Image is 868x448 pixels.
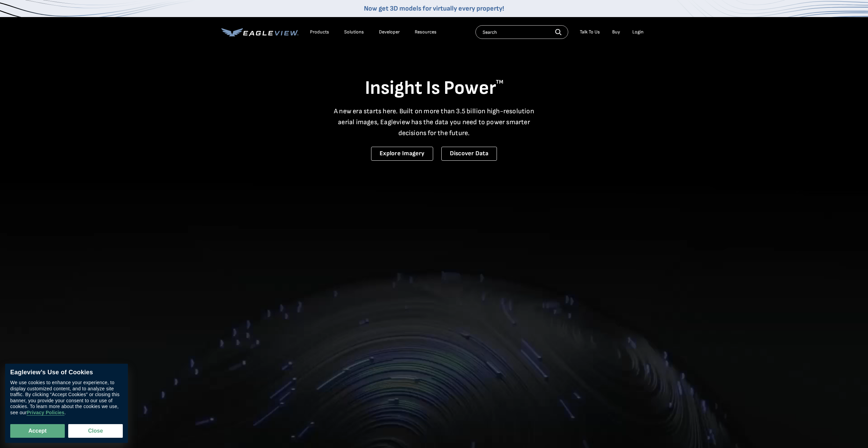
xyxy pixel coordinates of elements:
h1: Insight Is Power [221,76,647,100]
div: Resources [415,29,437,35]
a: Discover Data [441,147,497,161]
a: Privacy Policies [27,410,64,416]
div: Eagleview’s Use of Cookies [10,369,123,376]
a: Developer [379,29,400,35]
a: Now get 3D models for virtually every property! [364,4,504,13]
div: Talk To Us [580,29,600,35]
div: We use cookies to enhance your experience, to display customized content, and to analyze site tra... [10,380,123,416]
button: Accept [10,424,65,438]
a: Buy [612,29,620,35]
input: Search [475,25,568,39]
button: Close [68,424,123,438]
div: Products [310,29,329,35]
div: Solutions [344,29,364,35]
p: A new era starts here. Built on more than 3.5 billion high-resolution aerial images, Eagleview ha... [330,106,539,139]
sup: TM [496,79,503,85]
a: Explore Imagery [371,147,433,161]
div: Login [632,29,644,35]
